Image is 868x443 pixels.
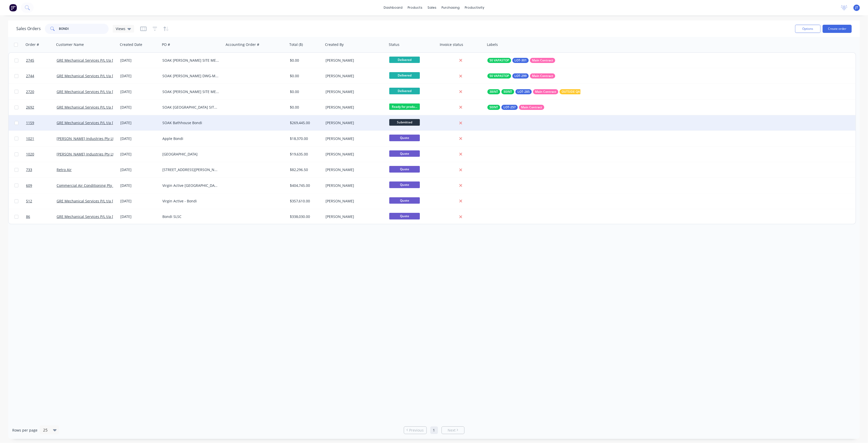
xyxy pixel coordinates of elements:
[389,72,420,79] span: Delivered
[162,73,219,79] div: SOAK [PERSON_NAME] DWG-M100 REV-E RUN D [DATE]
[26,152,34,157] span: 1020
[162,167,219,172] div: [STREET_ADDRESS][PERSON_NAME]
[823,25,852,33] button: Create order
[389,166,420,172] span: Quote
[442,428,464,433] a: Next page
[489,58,509,63] span: 50 VAPASTOP
[855,5,858,10] span: JT
[120,73,158,79] div: [DATE]
[325,42,344,47] div: Created By
[489,73,509,79] span: 50 VAPASTOP
[162,42,170,47] div: PO #
[162,183,219,188] div: Virgin Active [GEOGRAPHIC_DATA]
[57,73,174,78] a: GRE Mechanical Services P/L t/a [PERSON_NAME] & [PERSON_NAME]
[326,73,382,79] div: [PERSON_NAME]
[326,105,382,110] div: [PERSON_NAME]
[26,193,57,209] a: 512
[503,89,512,94] span: 50INT
[57,89,174,94] a: GRE Mechanical Services P/L t/a [PERSON_NAME] & [PERSON_NAME]
[162,89,219,94] div: SOAK [PERSON_NAME] SITE MEASURE [DATE]
[290,152,320,157] div: $19,635.00
[26,58,34,63] span: 2745
[326,136,382,141] div: [PERSON_NAME]
[389,119,420,125] span: Submitted
[326,58,382,63] div: [PERSON_NAME]
[326,120,382,125] div: [PERSON_NAME]
[116,26,125,31] span: Views
[795,25,821,33] button: Options
[26,147,57,162] a: 1020
[162,199,219,204] div: Virgin Active - Bondi
[26,120,34,125] span: 1159
[489,105,498,110] span: 50INT
[57,58,174,63] a: GRE Mechanical Services P/L t/a [PERSON_NAME] & [PERSON_NAME]
[404,428,426,433] a: Previous page
[326,167,382,172] div: [PERSON_NAME]
[16,26,41,31] h1: Sales Orders
[462,4,487,11] div: productivity
[535,89,556,94] span: Main Contract
[532,58,553,63] span: Main Contract
[120,183,158,188] div: [DATE]
[290,105,320,110] div: $0.00
[57,105,174,110] a: GRE Mechanical Services P/L t/a [PERSON_NAME] & [PERSON_NAME]
[162,105,219,110] div: SOAK [GEOGRAPHIC_DATA] SITE MEASURE [DATE]
[487,89,582,94] button: 38INT50INTLOT-285Main ContractOUTSIDE QA
[57,136,116,141] a: [PERSON_NAME] Industries Pty Ltd
[162,58,219,63] div: SOAK [PERSON_NAME] SITE MEASURE [DATE]
[12,428,37,433] span: Rows per page
[26,115,57,131] a: 1159
[26,73,34,79] span: 2744
[405,4,425,11] div: products
[26,105,34,110] span: 2692
[430,426,438,434] a: Page 1 is your current page
[162,152,219,157] div: [GEOGRAPHIC_DATA]
[290,73,320,79] div: $0.00
[120,199,158,204] div: [DATE]
[290,89,320,94] div: $0.00
[57,120,174,125] a: GRE Mechanical Services P/L t/a [PERSON_NAME] & [PERSON_NAME]
[487,73,555,79] button: 50 VAPASTOPLOT-299Main Contract
[514,73,527,79] span: LOT-299
[59,24,109,34] input: Search...
[514,58,527,63] span: LOT-301
[487,42,498,47] div: Labels
[487,58,555,63] button: 50 VAPASTOPLOT-301Main Contract
[290,199,320,204] div: $357,610.00
[162,214,219,219] div: Bondi SLSC
[503,105,516,110] span: LOT-257
[57,214,174,219] a: GRE Mechanical Services P/L t/a [PERSON_NAME] & [PERSON_NAME]
[290,183,320,188] div: $404,745.00
[440,42,463,47] div: Invoice status
[487,105,544,110] button: 50INTLOT-257Main Contract
[120,136,158,141] div: [DATE]
[389,213,420,219] span: Quote
[57,183,118,188] a: Commercial Air Conditioning Pty Ltd
[389,42,399,47] div: Status
[326,89,382,94] div: [PERSON_NAME]
[562,89,580,94] span: OUTSIDE QA
[120,167,158,172] div: [DATE]
[425,4,439,11] div: sales
[120,58,158,63] div: [DATE]
[120,42,142,47] div: Created Date
[532,73,553,79] span: Main Contract
[389,197,420,204] span: Quote
[290,136,320,141] div: $18,370.00
[120,105,158,110] div: [DATE]
[26,89,34,94] span: 2720
[489,89,498,94] span: 38INT
[517,89,530,94] span: LOT-285
[120,214,158,219] div: [DATE]
[25,42,39,47] div: Order #
[381,4,405,11] a: dashboard
[289,42,303,47] div: Total ($)
[26,68,57,84] a: 2744
[389,135,420,141] span: Quote
[120,120,158,125] div: [DATE]
[26,84,57,99] a: 2720
[57,152,116,157] a: [PERSON_NAME] Industries Pty Ltd
[9,4,17,11] img: Factory
[26,209,57,224] a: 86
[56,42,84,47] div: Customer Name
